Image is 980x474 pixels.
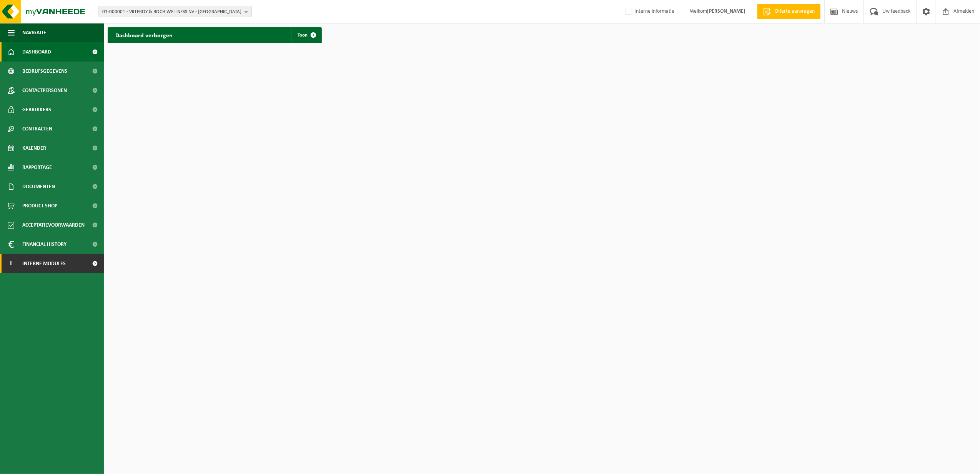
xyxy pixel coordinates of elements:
[22,139,46,158] span: Kalender
[108,27,180,42] h2: Dashboard verborgen
[22,196,57,215] span: Product Shop
[22,42,51,62] span: Dashboard
[291,27,321,43] a: Toon
[22,177,55,196] span: Documenten
[22,100,51,119] span: Gebruikers
[8,254,15,273] span: I
[707,8,745,14] strong: [PERSON_NAME]
[22,119,52,139] span: Contracten
[773,8,817,15] span: Offerte aanvragen
[22,81,67,100] span: Contactpersonen
[757,4,820,19] a: Offerte aanvragen
[22,254,66,273] span: Interne modules
[22,158,52,177] span: Rapportage
[22,62,67,81] span: Bedrijfsgegevens
[22,215,85,235] span: Acceptatievoorwaarden
[98,6,252,17] button: 01-000001 - VILLEROY & BOCH WELLNESS NV - [GEOGRAPHIC_DATA]
[298,33,308,38] span: Toon
[624,6,674,17] label: Interne informatie
[102,6,241,18] span: 01-000001 - VILLEROY & BOCH WELLNESS NV - [GEOGRAPHIC_DATA]
[22,23,46,42] span: Navigatie
[22,235,67,254] span: Financial History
